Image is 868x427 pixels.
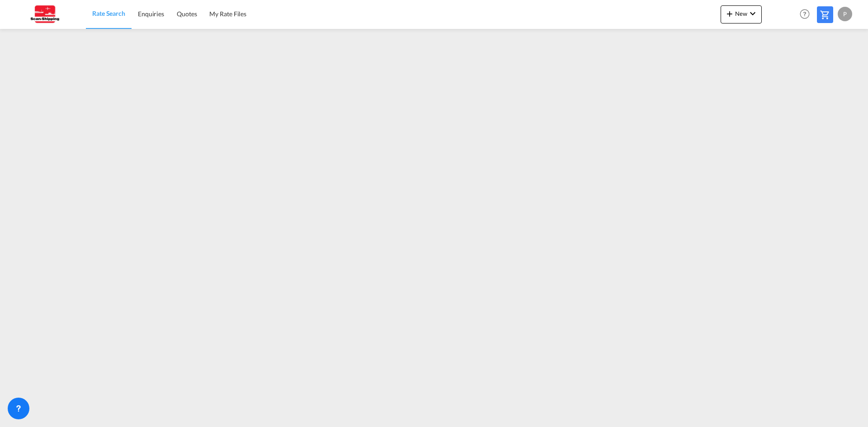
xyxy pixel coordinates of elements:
[724,10,758,17] span: New
[797,6,812,22] span: Help
[14,4,75,24] img: 123b615026f311ee80dabbd30bc9e10f.jpg
[747,8,758,19] md-icon: icon-chevron-down
[721,5,762,23] button: icon-plus 400-fgNewicon-chevron-down
[724,8,735,19] md-icon: icon-plus 400-fg
[209,10,246,18] span: My Rate Files
[838,7,852,21] div: P
[92,9,125,17] span: Rate Search
[138,10,164,18] span: Enquiries
[177,10,197,18] span: Quotes
[797,6,817,23] div: Help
